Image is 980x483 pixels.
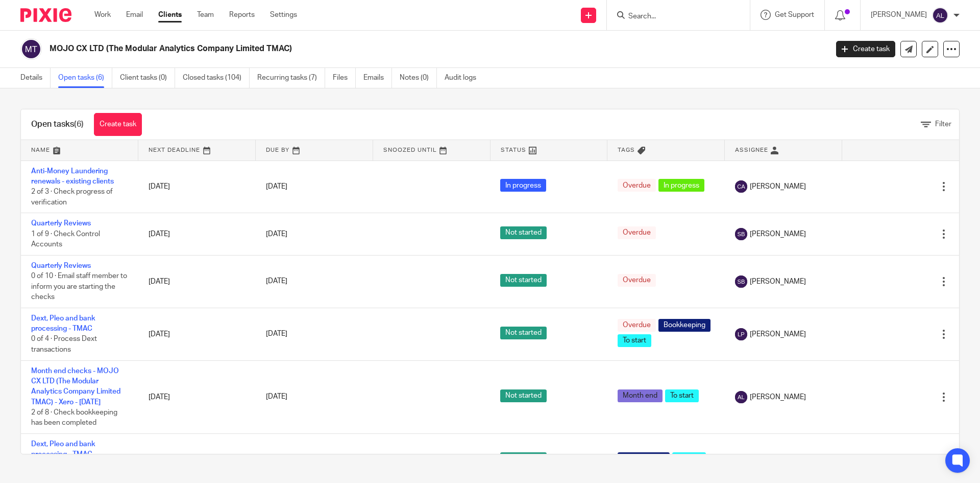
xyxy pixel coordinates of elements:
a: Work [94,10,111,20]
img: svg%3E [735,180,747,193]
span: Get Support [775,11,814,18]
span: Not started [500,226,547,239]
span: Not started [500,389,547,402]
a: Month end checks - MOJO CX LTD (The Modular Analytics Company Limited TMAC) - Xero - [DATE] [31,367,120,406]
a: Open tasks (6) [58,68,112,88]
a: Dext, Pleo and bank processing - TMAC [31,315,95,332]
a: Settings [270,10,297,20]
a: Details [20,68,51,88]
span: 1 of 9 · Check Control Accounts [31,231,100,248]
td: [DATE] [138,255,256,308]
a: Emails [363,68,392,88]
span: [PERSON_NAME] [750,181,806,192]
span: In progress [500,179,546,192]
p: [PERSON_NAME] [871,10,927,20]
img: svg%3E [735,454,747,466]
span: 2 of 8 · Check bookkeeping has been completed [31,409,117,427]
a: Team [197,10,214,20]
span: Status [501,147,526,153]
span: To start [665,389,699,402]
span: [PERSON_NAME] [750,329,806,339]
span: [PERSON_NAME] [750,392,806,402]
span: Month end [618,389,663,402]
a: Files [333,68,356,88]
span: [DATE] [266,183,287,190]
a: Quarterly Reviews [31,262,91,269]
span: Overdue [618,274,656,287]
span: Filter [935,121,951,128]
span: To start [618,334,651,347]
td: [DATE] [138,308,256,360]
img: Pixie [20,8,71,22]
a: Audit logs [445,68,484,88]
span: [DATE] [266,231,287,238]
span: Bookkeeping [658,319,710,332]
span: In progress [658,179,704,192]
a: Dext, Pleo and bank processing - TMAC [31,441,95,458]
td: [DATE] [138,360,256,433]
span: [PERSON_NAME] [750,277,806,287]
span: Not started [500,327,547,339]
span: To start [672,452,706,465]
span: [DATE] [266,278,287,285]
span: (6) [74,120,84,128]
a: Clients [158,10,182,20]
span: Not started [500,452,547,465]
h2: MOJO CX LTD (The Modular Analytics Company Limited TMAC) [50,43,667,54]
span: Bookkeeping [618,452,670,465]
span: Overdue [618,226,656,239]
img: svg%3E [735,328,747,340]
a: Notes (0) [400,68,437,88]
span: 0 of 10 · Email staff member to inform you are starting the checks [31,272,127,301]
span: [DATE] [266,331,287,338]
td: [DATE] [138,213,256,255]
span: Overdue [618,179,656,192]
img: svg%3E [735,275,747,288]
span: [DATE] [266,394,287,401]
a: Create task [94,113,142,136]
span: Tags [618,147,635,153]
a: Client tasks (0) [120,68,175,88]
span: Snoozed Until [383,147,437,153]
a: Reports [229,10,255,20]
img: svg%3E [735,228,747,240]
a: Create task [836,41,895,57]
span: [PERSON_NAME] [750,229,806,239]
h1: Open tasks [31,119,84,130]
a: Quarterly Reviews [31,220,91,227]
a: Closed tasks (104) [183,68,250,88]
a: Recurring tasks (7) [257,68,325,88]
span: 2 of 3 · Check progress of verification [31,188,113,206]
img: svg%3E [932,7,948,24]
span: Overdue [618,319,656,332]
input: Search [627,12,719,21]
a: Email [126,10,143,20]
img: svg%3E [735,391,747,403]
img: svg%3E [20,38,42,60]
a: Anti-Money Laundering renewals - existing clients [31,168,114,185]
span: 0 of 4 · Process Dext transactions [31,336,97,354]
span: Not started [500,274,547,287]
td: [DATE] [138,160,256,213]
